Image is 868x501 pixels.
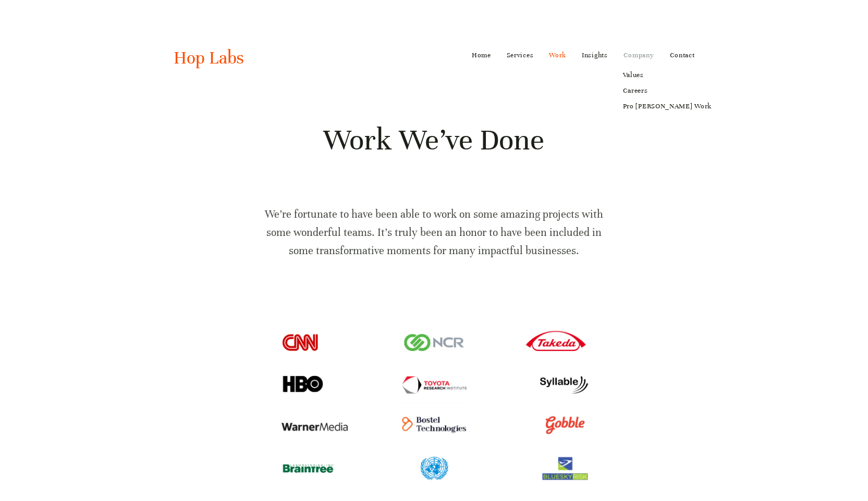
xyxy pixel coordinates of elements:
[263,121,605,159] h1: Work We’ve Done
[670,47,695,64] a: Contact
[263,205,605,260] p: We’re fortunate to have been able to work on some amazing projects with some wonderful teams. It’...
[624,47,654,64] a: Company
[616,98,719,114] a: Pro [PERSON_NAME] Work
[507,47,534,64] a: Services
[616,67,719,83] a: Values
[472,47,491,64] a: Home
[174,47,244,69] a: Hop Labs
[582,47,608,64] a: Insights
[549,47,566,64] a: Work
[616,83,719,98] a: Careers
